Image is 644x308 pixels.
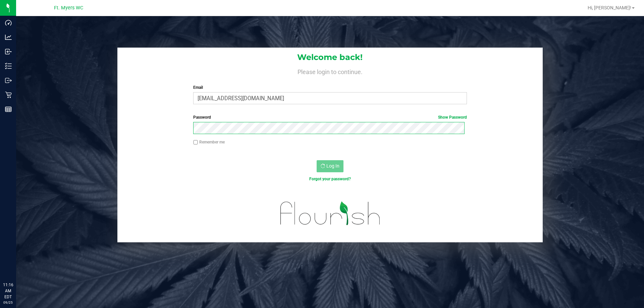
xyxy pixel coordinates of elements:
inline-svg: Reports [5,106,12,113]
img: flourish_logo.png [277,189,383,234]
span: Hi, [PERSON_NAME]! [588,5,631,10]
inline-svg: Dashboard [5,19,12,26]
label: Email [193,84,467,90]
span: Ft. Myers WC [54,5,83,11]
span: Log In [326,163,339,169]
span: Password [193,115,211,120]
inline-svg: Outbound [5,77,12,84]
a: Forgot your password? [309,177,351,181]
button: Log In [317,160,343,172]
inline-svg: Inbound [5,48,12,55]
p: 09/25 [3,300,13,305]
label: Remember me [193,139,225,145]
p: 11:16 AM EDT [3,282,13,300]
a: Show Password [438,115,467,120]
input: Remember me [193,140,198,145]
inline-svg: Analytics [5,34,12,41]
h1: Welcome back! [117,53,543,62]
inline-svg: Inventory [5,63,12,69]
h4: Please login to continue. [117,67,543,75]
inline-svg: Retail [5,91,12,98]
